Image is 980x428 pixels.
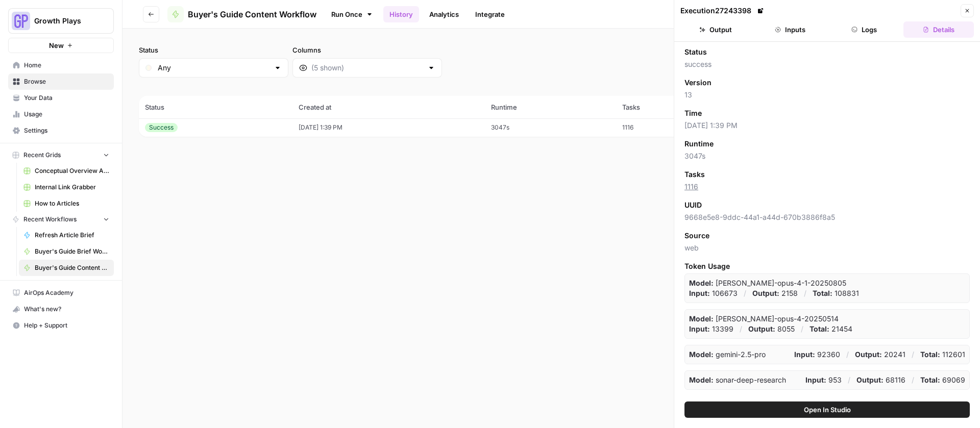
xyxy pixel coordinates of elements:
td: 1116 [616,118,719,137]
a: 1116 [684,182,698,191]
a: Buyer's Guide Content Workflow [19,260,114,276]
strong: Input: [689,289,710,297]
a: Refresh Article Brief [19,227,114,243]
strong: Input: [689,324,710,333]
span: AirOps Academy [24,288,109,297]
span: Recent Workflows [23,215,77,224]
span: success [684,59,970,69]
strong: Output: [855,350,882,359]
strong: Input: [794,350,815,359]
strong: Output: [748,324,775,333]
span: Internal Link Grabber [35,183,109,192]
th: Created at [292,96,485,118]
span: Usage [24,110,109,119]
td: 3047s [485,118,616,137]
p: 68116 [856,375,905,385]
p: 106673 [689,288,738,298]
strong: Model: [689,279,714,287]
strong: Total: [813,289,832,297]
a: Settings [8,122,114,139]
span: 9668e5e8-9ddc-44a1-a44d-670b3886f8a5 [684,212,970,222]
p: / [912,349,914,360]
span: Time [684,108,702,118]
span: Runtime [684,139,714,149]
p: claude-opus-4-1-20250805 [689,278,846,288]
a: Browse [8,73,114,90]
td: [DATE] 1:39 PM [292,118,485,137]
span: Open In Studio [804,405,851,415]
span: web [684,243,970,253]
strong: Total: [920,350,940,359]
a: Run Once [325,6,379,23]
strong: Model: [689,375,714,384]
span: 3047s [684,151,970,161]
th: Status [139,96,292,118]
a: AirOps Academy [8,285,114,301]
p: / [801,324,803,334]
span: UUID [684,200,702,210]
span: Tasks [684,169,705,180]
p: / [804,288,806,298]
strong: Model: [689,314,714,323]
a: Integrate [469,6,511,22]
a: History [383,6,419,22]
a: Buyer's Guide Content Workflow [167,6,316,22]
strong: Output: [752,289,779,297]
button: Workspace: Growth Plays [8,8,114,34]
strong: Model: [689,350,714,359]
span: Help + Support [24,321,109,330]
span: Buyer's Guide Content Workflow [35,263,109,272]
button: What's new? [8,301,114,317]
a: Analytics [423,6,465,22]
button: Output [680,21,751,38]
button: Inputs [755,21,825,38]
button: Details [903,21,974,38]
div: Success [145,123,178,132]
a: Home [8,57,114,73]
p: sonar-deep-research [689,375,786,385]
button: Help + Support [8,317,114,334]
p: / [740,324,742,334]
div: Execution 27243398 [680,6,766,16]
a: Your Data [8,90,114,106]
p: 13399 [689,324,733,334]
p: 953 [805,375,842,385]
strong: Output: [856,375,884,384]
span: Conceptual Overview Article Grid [35,166,109,175]
span: Buyer's Guide Brief Workflow [35,247,109,256]
button: Recent Grids [8,147,114,163]
span: [DATE] 1:39 PM [684,120,970,131]
a: How to Articles [19,195,114,212]
img: Growth Plays Logo [12,12,30,30]
span: Version [684,78,712,88]
p: 108831 [813,288,859,298]
p: / [846,349,849,360]
label: Columns [292,45,442,55]
span: Your Data [24,93,109,103]
a: Internal Link Grabber [19,179,114,195]
p: 21454 [810,324,852,334]
span: Home [24,61,109,70]
input: (5 shown) [311,63,423,73]
span: Refresh Article Brief [35,231,109,240]
span: New [49,40,64,51]
p: 112601 [920,349,965,360]
a: Usage [8,106,114,122]
p: 8055 [748,324,795,334]
span: Growth Plays [34,16,96,26]
button: New [8,38,114,53]
p: / [744,288,746,298]
input: Any [158,63,269,73]
strong: Total: [810,324,829,333]
label: Status [139,45,288,55]
span: Browse [24,77,109,86]
button: Recent Workflows [8,212,114,227]
p: claude-opus-4-20250514 [689,314,839,324]
strong: Total: [920,375,940,384]
a: Conceptual Overview Article Grid [19,163,114,179]
span: 13 [684,90,970,100]
a: Buyer's Guide Brief Workflow [19,243,114,260]
span: Token Usage [684,261,970,271]
p: 69069 [920,375,965,385]
button: Logs [829,21,900,38]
